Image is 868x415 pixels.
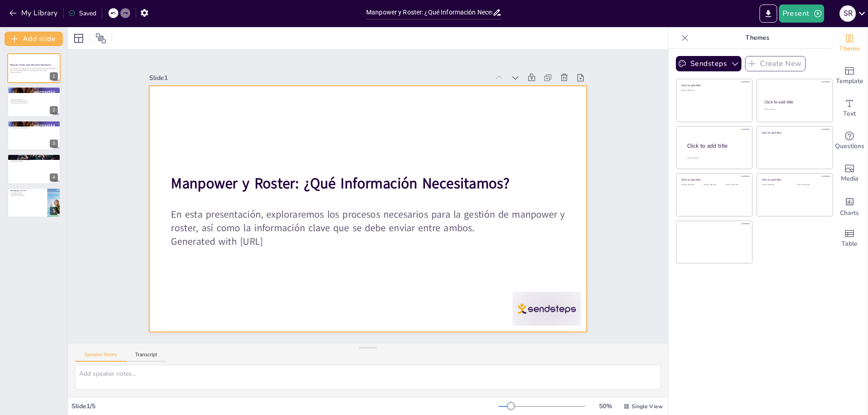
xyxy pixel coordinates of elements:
div: 3 [50,140,58,148]
div: Change the overall theme [831,27,868,60]
span: Single View [632,403,663,410]
p: Generated with [URL] [171,235,565,248]
div: https://cdn.sendsteps.com/images/logo/sendsteps_logo_white.pnghttps://cdn.sendsteps.com/images/lo... [7,188,61,218]
div: Add a table [831,222,868,255]
div: https://cdn.sendsteps.com/images/logo/sendsteps_logo_white.pnghttps://cdn.sendsteps.com/images/lo... [7,53,61,83]
div: https://cdn.sendsteps.com/images/logo/sendsteps_logo_white.pnghttps://cdn.sendsteps.com/images/lo... [7,154,61,184]
div: Layout [71,31,86,46]
strong: Manpower y Roster: ¿Qué Información Necesitamos? [10,64,51,66]
strong: Manpower y Roster: ¿Qué Información Necesitamos? [171,173,509,193]
p: Objetivos [PERSON_NAME][DATE] [10,122,58,125]
span: Questions [835,141,864,151]
p: Generated with [URL] [10,71,58,73]
p: Asignación de Responsabilidades [10,126,58,127]
div: Saved [68,9,96,18]
p: Themes [692,27,822,49]
div: Slide 1 [149,74,490,82]
button: Add slide [5,32,63,46]
div: Click to add text [703,184,724,186]
div: Click to add body [687,157,744,159]
div: Click to add text [762,184,790,186]
div: Click to add text [797,184,826,186]
p: Protocolos de Envío [10,193,45,195]
div: Click to add title [762,178,826,182]
button: Present [779,5,824,23]
p: En esta presentación, exploraremos los procesos necesarios para la gestión de manpower y roster, ... [171,208,565,235]
button: Transcript [126,352,166,362]
div: 1 [50,72,58,80]
div: Click to add title [681,84,746,87]
div: Click to add title [762,131,826,134]
p: Información a Enviar [10,189,45,191]
span: Text [843,109,856,119]
div: Click to add text [764,108,824,111]
p: Información Precisa [10,191,45,193]
div: Click to add title [764,99,825,105]
div: 2 [50,106,58,114]
div: 5 [50,207,58,215]
p: Importancia de la Comunicación [9,102,57,104]
p: Establecimiento de Flujo de Trabajo [10,158,58,159]
button: Speaker Notes [75,352,126,362]
button: My Library [7,6,61,20]
div: 4 [50,173,58,182]
p: Definición de Procesos [9,99,57,101]
p: Definición de Procesos [10,124,58,126]
div: 50 % [594,402,616,410]
div: Add images, graphics, shapes or video [831,157,868,190]
button: Create New [745,56,806,71]
p: Asignación de Responsabilidades [9,100,57,102]
span: Table [841,239,858,249]
div: Slide 1 / 5 [71,402,499,410]
div: S R [840,5,856,22]
span: Theme [839,44,860,54]
div: Add ready made slides [831,60,868,92]
p: Importancia de la Comunicación [10,127,58,129]
div: https://cdn.sendsteps.com/images/logo/sendsteps_logo_white.pnghttps://cdn.sendsteps.com/images/lo... [7,121,61,150]
p: Revisiones Periódicas [10,161,58,163]
p: Procesos Requeridos [10,155,58,158]
div: Add charts and graphs [831,190,868,222]
span: Media [841,174,859,184]
p: Cambios en Asignaciones [10,194,45,196]
div: https://cdn.sendsteps.com/images/logo/sendsteps_logo_white.pnghttps://cdn.sendsteps.com/images/lo... [7,87,61,117]
div: Get real-time input from your audience [831,125,868,157]
button: S R [840,5,856,23]
p: Identificación de Cuellos de Botella [10,159,58,161]
p: Objetivos [PERSON_NAME][DATE] [10,89,58,91]
div: Click to add title [687,142,745,150]
div: Click to add text [726,184,746,186]
span: Template [836,76,863,86]
div: Click to add title [681,178,746,182]
span: Charts [840,208,859,218]
button: Sendsteps [676,56,741,71]
div: Click to add text [681,184,702,186]
span: Position [95,33,106,44]
div: Add text boxes [831,92,868,125]
input: Insert title [366,6,492,19]
button: Export to PowerPoint [759,5,777,23]
p: En esta presentación, exploraremos los procesos necesarios para la gestión de manpower y roster, ... [10,68,58,71]
div: Click to add text [681,89,746,92]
